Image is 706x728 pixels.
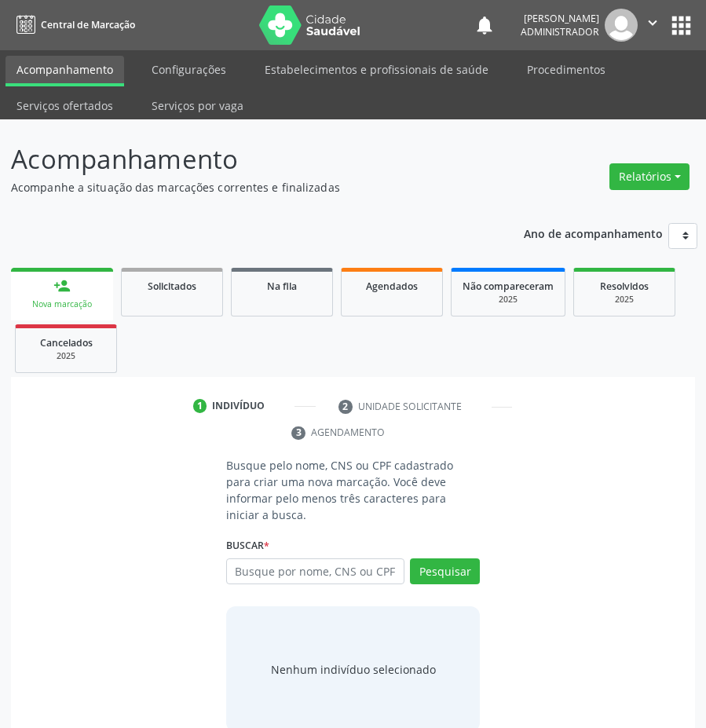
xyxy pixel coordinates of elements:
div: 2025 [585,294,664,305]
span: Agendados [366,280,418,293]
span: Central de Marcação [41,18,135,31]
p: Acompanhamento [11,140,490,179]
button:  [638,9,668,42]
p: Acompanhe a situação das marcações correntes e finalizadas [11,179,490,196]
span: Resolvidos [600,280,649,293]
button: apps [668,12,695,39]
i:  [644,14,661,31]
a: Estabelecimentos e profissionais de saúde [254,56,499,83]
span: Solicitados [148,280,196,293]
p: Busque pelo nome, CNS ou CPF cadastrado para criar uma nova marcação. Você deve informar pelo men... [226,457,480,523]
div: 2025 [27,350,105,362]
div: Nova marcação [22,298,102,310]
div: person_add [53,277,71,294]
span: Não compareceram [463,280,554,293]
button: Pesquisar [410,558,480,585]
a: Serviços ofertados [5,92,124,119]
div: 2025 [463,294,554,305]
input: Busque por nome, CNS ou CPF [226,558,404,585]
a: Acompanhamento [5,56,124,86]
div: Nenhum indivíduo selecionado [271,661,436,678]
a: Central de Marcação [11,12,135,38]
button: notifications [474,14,496,36]
p: Ano de acompanhamento [524,223,663,243]
div: 1 [193,399,207,413]
a: Procedimentos [516,56,616,83]
img: img [605,9,638,42]
button: Relatórios [609,163,690,190]
span: Cancelados [40,336,93,349]
span: Na fila [267,280,297,293]
a: Serviços por vaga [141,92,254,119]
label: Buscar [226,534,269,558]
div: [PERSON_NAME] [521,12,599,25]
a: Configurações [141,56,237,83]
span: Administrador [521,25,599,38]
div: Indivíduo [212,399,265,413]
